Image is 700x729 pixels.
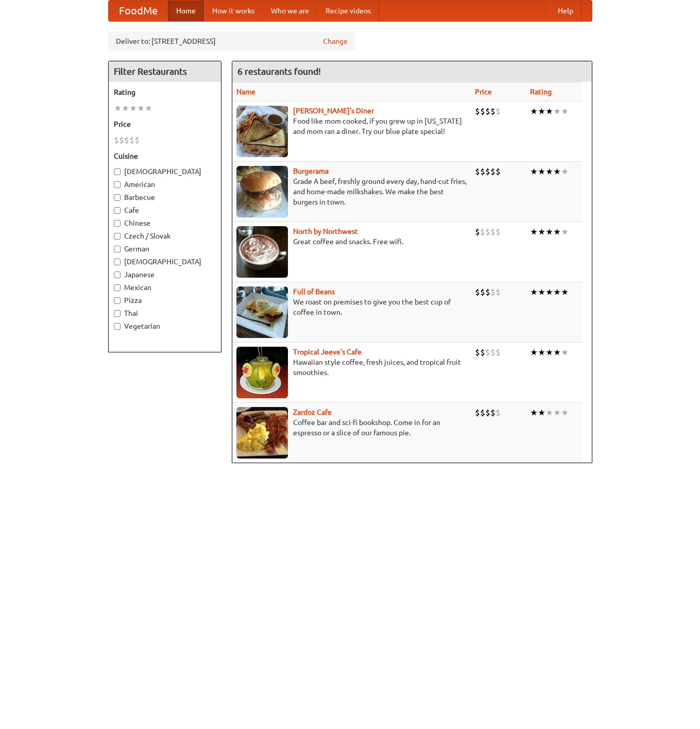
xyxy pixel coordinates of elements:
[561,106,569,117] li: ★
[480,286,485,298] li: $
[530,106,538,117] li: ★
[553,407,561,418] li: ★
[530,88,552,96] a: Rating
[485,347,490,358] li: $
[114,151,216,161] h5: Cuisine
[293,227,358,235] a: North by Northwest
[475,407,480,418] li: $
[236,88,255,96] a: Name
[236,347,288,398] img: jeeves.jpg
[114,321,216,331] label: Vegetarian
[122,103,129,114] li: ★
[496,347,501,358] li: $
[236,106,288,157] img: sallys.jpg
[114,207,121,214] input: Cafe
[124,134,129,146] li: $
[129,103,137,114] li: ★
[480,166,485,177] li: $
[293,348,362,356] b: Tropical Jeeve's Cafe
[538,407,545,418] li: ★
[561,347,569,358] li: ★
[204,1,263,21] a: How it works
[538,286,545,298] li: ★
[317,1,379,21] a: Recipe videos
[114,220,121,227] input: Chinese
[293,287,335,296] a: Full of Beans
[114,194,121,201] input: Barbecue
[236,357,467,378] p: Hawaiian style coffee, fresh juices, and tropical fruit smoothies.
[475,166,480,177] li: $
[496,226,501,238] li: $
[114,119,216,129] h5: Price
[475,106,480,117] li: $
[114,297,121,304] input: Pizza
[114,166,216,177] label: [DEMOGRAPHIC_DATA]
[480,407,485,418] li: $
[114,310,121,317] input: Thai
[114,269,216,280] label: Japanese
[530,407,538,418] li: ★
[236,286,288,338] img: beans.jpg
[496,286,501,298] li: $
[293,167,329,175] a: Burgerama
[293,107,374,115] a: [PERSON_NAME]'s Diner
[137,103,145,114] li: ★
[114,257,216,267] label: [DEMOGRAPHIC_DATA]
[108,32,355,50] div: Deliver to: [STREET_ADDRESS]
[538,106,545,117] li: ★
[538,166,545,177] li: ★
[237,66,321,76] ng-pluralize: 6 restaurants found!
[109,1,168,21] a: FoodMe
[553,106,561,117] li: ★
[114,233,121,240] input: Czech / Slovak
[545,407,553,418] li: ★
[114,323,121,330] input: Vegetarian
[134,134,140,146] li: $
[490,166,496,177] li: $
[236,297,467,317] p: We roast on premises to give you the best cup of coffee in town.
[545,106,553,117] li: ★
[496,106,501,117] li: $
[550,1,582,21] a: Help
[553,226,561,238] li: ★
[236,407,288,459] img: zardoz.jpg
[236,417,467,438] p: Coffee bar and sci-fi bookshop. Come in for an espresso or a slice of our famous pie.
[485,226,490,238] li: $
[490,226,496,238] li: $
[485,286,490,298] li: $
[480,347,485,358] li: $
[114,259,121,265] input: [DEMOGRAPHIC_DATA]
[236,226,288,278] img: north.jpg
[114,205,216,215] label: Cafe
[114,308,216,318] label: Thai
[480,106,485,117] li: $
[545,226,553,238] li: ★
[561,407,569,418] li: ★
[530,347,538,358] li: ★
[129,134,134,146] li: $
[530,226,538,238] li: ★
[114,181,121,188] input: American
[475,226,480,238] li: $
[553,347,561,358] li: ★
[475,286,480,298] li: $
[485,106,490,117] li: $
[293,408,332,416] a: Zardoz Cafe
[496,407,501,418] li: $
[114,134,119,146] li: $
[114,192,216,202] label: Barbecue
[114,218,216,228] label: Chinese
[561,286,569,298] li: ★
[114,295,216,306] label: Pizza
[114,284,121,291] input: Mexican
[530,286,538,298] li: ★
[561,166,569,177] li: ★
[114,272,121,278] input: Japanese
[480,226,485,238] li: $
[236,236,467,247] p: Great coffee and snacks. Free wifi.
[119,134,124,146] li: $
